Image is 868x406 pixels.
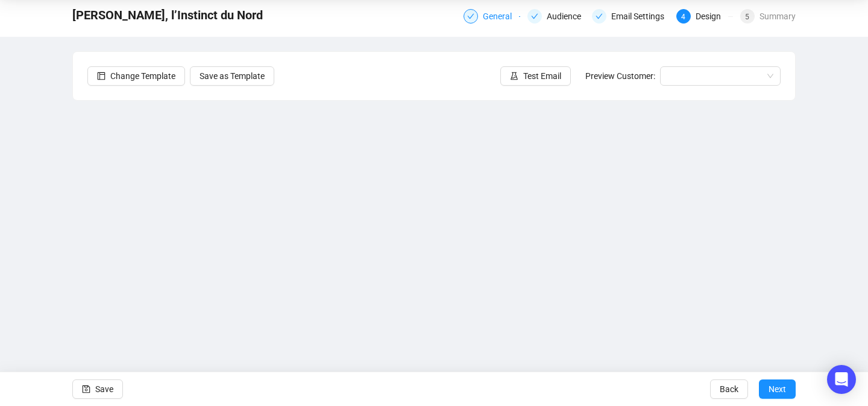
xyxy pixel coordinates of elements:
div: Email Settings [592,9,669,24]
div: Email Settings [611,9,671,24]
div: General [483,9,519,24]
span: 4 [681,13,685,21]
span: save [82,385,90,393]
div: Audience [547,9,588,24]
button: Save [72,379,123,399]
span: Save as Template [200,69,265,83]
button: Change Template [87,66,185,86]
span: check [596,13,603,20]
span: layout [97,72,105,80]
span: check [467,13,474,20]
span: experiment [510,72,518,80]
div: 4Design [676,9,733,24]
span: Bengt Lindström, l’Instinct du Nord [72,5,263,25]
span: Change Template [110,69,175,83]
div: Design [696,9,728,24]
button: Back [710,379,748,399]
button: Test Email [500,66,571,86]
button: Save as Template [190,66,274,86]
div: 5Summary [740,9,796,24]
div: Summary [759,9,796,24]
span: Back [720,372,738,406]
div: Audience [527,9,584,24]
span: Next [769,372,786,406]
button: Next [759,379,796,399]
span: Save [95,372,113,406]
span: check [531,13,538,20]
span: 5 [745,13,749,21]
span: Test Email [523,69,561,83]
span: Preview Customer: [585,71,655,81]
div: General [464,9,520,24]
div: Open Intercom Messenger [827,365,856,394]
